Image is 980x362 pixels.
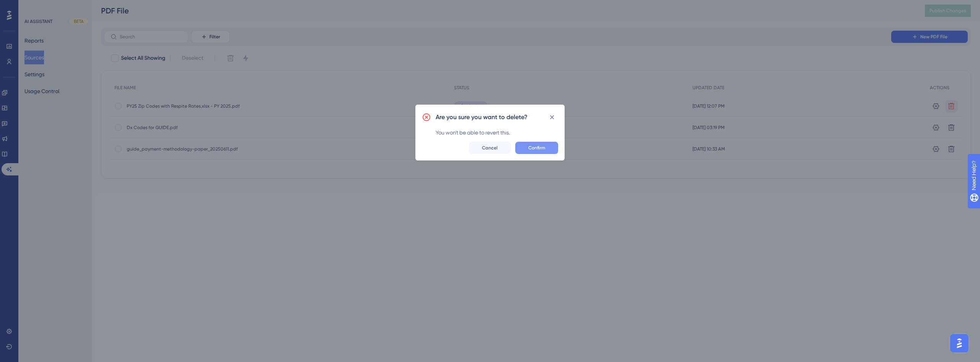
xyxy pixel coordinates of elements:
span: Cancel [482,145,498,151]
span: Confirm [528,145,545,151]
h2: Are you sure you want to delete? [436,113,528,122]
iframe: UserGuiding AI Assistant Launcher [948,332,971,355]
span: Need Help? [18,2,48,11]
div: You won't be able to revert this. [436,128,558,137]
